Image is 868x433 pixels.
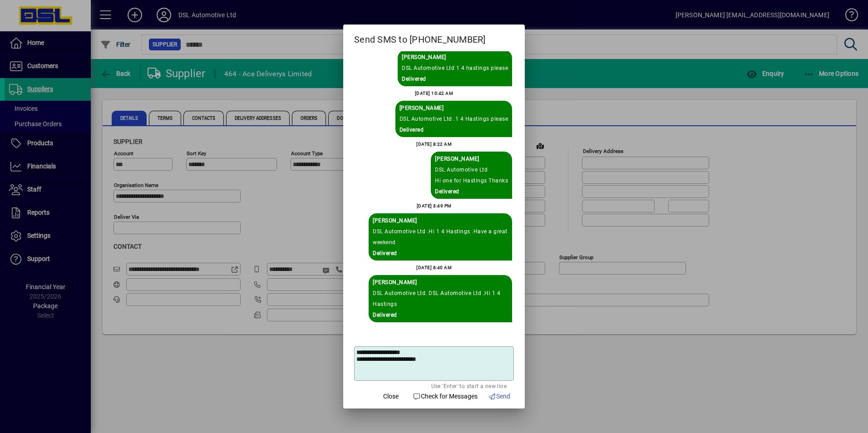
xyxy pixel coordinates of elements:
div: Delivered [399,124,508,135]
h2: Send SMS to [PHONE_NUMBER] [343,25,525,51]
div: DSL Automotive Ltd Hi one for Hastings Thanks [435,164,508,186]
div: Sent By [402,52,508,63]
div: [DATE] 3:49 PM [417,201,452,212]
div: [DATE] 8:40 AM [416,262,452,273]
div: DSL Automotive Ltd. DSL Automotive Ltd .Hi 1 4 Hastings [373,288,508,310]
button: Close [376,389,405,405]
mat-hint: Use 'Enter' to start a new line [431,381,507,391]
div: Delivered [373,248,508,259]
div: DSL Automotive Ltd .Hi 1 4 Hastings .Have a great weekend [373,226,508,248]
div: Sent By [399,103,508,113]
button: Send [485,389,514,405]
button: Check for Messages [409,389,481,405]
span: Close [383,392,399,401]
span: Send [488,392,511,401]
div: [DATE] 8:22 AM [416,139,452,150]
div: Sent By [373,277,508,288]
div: DSL Automotive Ltd 1 4 hastings please [402,63,508,74]
div: Delivered [435,186,508,197]
div: Delivered [402,74,508,84]
div: Sent By [373,215,508,226]
div: DSL Automotive Ltd .1 4 Hastings please [399,113,508,124]
div: Delivered [373,310,508,320]
span: Check for Messages [413,392,478,401]
div: [DATE] 10:42 AM [415,88,454,99]
div: Sent By [435,153,508,164]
